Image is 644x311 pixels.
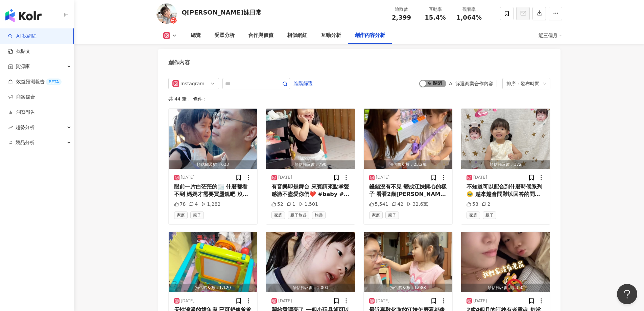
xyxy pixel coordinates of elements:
[364,160,453,169] div: 預估觸及數：23.2萬
[16,120,34,135] span: 趨勢分析
[423,6,448,13] div: 互動率
[364,284,453,292] div: 預估觸及數：1,088
[392,201,404,208] div: 42
[483,212,496,219] span: 親子
[278,175,292,180] div: [DATE]
[425,14,446,21] span: 15.4%
[376,298,390,304] div: [DATE]
[506,78,540,89] div: 排序：發布時間
[189,201,198,208] div: 4
[201,201,220,208] div: 1,282
[8,109,35,116] a: 洞察報告
[407,201,428,208] div: 32.6萬
[191,31,201,40] div: 總覽
[287,31,307,40] div: 相似網紅
[321,31,341,40] div: 互動分析
[168,96,550,102] div: 共 44 筆 ， 條件：
[169,232,258,292] img: post-image
[8,125,13,130] span: rise
[287,201,295,208] div: 1
[271,201,283,208] div: 52
[312,212,326,219] span: 旅遊
[5,9,42,22] img: logo
[8,33,37,40] a: searchAI 找網紅
[376,175,390,180] div: [DATE]
[461,232,550,292] button: 預估觸及數：1,350
[449,81,493,86] div: AI 篩選商業合作內容
[473,298,487,304] div: [DATE]
[389,6,414,13] div: 追蹤數
[266,232,355,292] img: post-image
[174,212,188,219] span: 家庭
[539,30,562,41] div: 近三個月
[169,232,258,292] button: 預估觸及數：1,120
[169,109,258,169] button: 預估觸及數：633
[364,109,453,169] button: 預估觸及數：23.2萬
[157,3,177,24] img: KOL Avatar
[181,298,195,304] div: [DATE]
[174,201,186,208] div: 78
[369,201,388,208] div: 5,541
[456,14,482,21] span: 1,064%
[181,175,195,180] div: [DATE]
[16,135,34,150] span: 競品分析
[461,109,550,169] button: 預估觸及數：172
[392,14,411,21] span: 2,399
[266,109,355,169] img: post-image
[266,109,355,169] button: 預估觸及數：790
[385,212,399,219] span: 親子
[467,212,480,219] span: 家庭
[294,78,313,89] span: 進階篩選
[174,183,252,198] div: 眼前一片白茫茫的🌫️ 什麼都看不到 媽媽才需要買墨鏡吧 沒人教那裡學來的🤣 #baby #親子 #育兒 #女兒 #育兒日記 #成長 #成長記録 #父女 #小情人 #2y6m
[299,201,318,208] div: 1,501
[461,109,550,169] img: post-image
[214,31,235,40] div: 受眾分析
[467,183,545,198] div: 不知道可以配合到什麼時候系列🥹 越來越會問難以回答的問題了🤦🏻‍♀️ 還不算容許敷衍帶過 身高：88 cm 體重：13.3 kg #baby #育兒 #成長 #親子 #成長記録 #2y6m
[355,31,385,40] div: 創作內容分析
[482,201,491,208] div: 2
[168,59,190,66] div: 創作內容
[16,59,30,74] span: 資源庫
[293,78,313,89] button: 進階篩選
[8,94,35,101] a: 商案媒合
[271,183,350,198] div: 有音樂即是舞台 來賓請來點掌聲 感激不盡愛你們❤️ #baby #育兒日記 #成長記録 #親子 #育兒日常 #女兒
[181,78,202,89] div: Instagram
[8,48,30,55] a: 找貼文
[364,232,453,292] button: 預估觸及數：1,088
[461,284,550,292] div: 預估觸及數：1,350
[364,232,453,292] img: post-image
[266,160,355,169] div: 預估觸及數：790
[8,79,62,85] a: 效益預測報告BETA
[248,31,273,40] div: 合作與價值
[288,212,309,219] span: 親子旅遊
[461,160,550,169] div: 預估觸及數：172
[461,232,550,292] img: post-image
[169,109,258,169] img: post-image
[271,212,285,219] span: 家庭
[169,160,258,169] div: 預估觸及數：633
[190,212,204,219] span: 親子
[369,212,383,219] span: 家庭
[369,183,447,198] div: 錢錢沒有不見 變成江妹開心的樣子 看看2歲[PERSON_NAME]妹怎麼使用💰 這才知道錢包也是會變瘦的吧 說到做到 花完就回家👍🏻 —- 前陣子跟[PERSON_NAME]妹說👩🏻帽子好像不...
[169,284,258,292] div: 預估觸及數：1,120
[467,201,478,208] div: 58
[617,284,637,304] iframe: Help Scout Beacon - Open
[278,298,292,304] div: [DATE]
[456,6,482,13] div: 觀看率
[182,8,262,17] div: Q[PERSON_NAME]妹日常
[266,232,355,292] button: 預估觸及數：1,003
[473,175,487,180] div: [DATE]
[266,284,355,292] div: 預估觸及數：1,003
[364,109,453,169] img: post-image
